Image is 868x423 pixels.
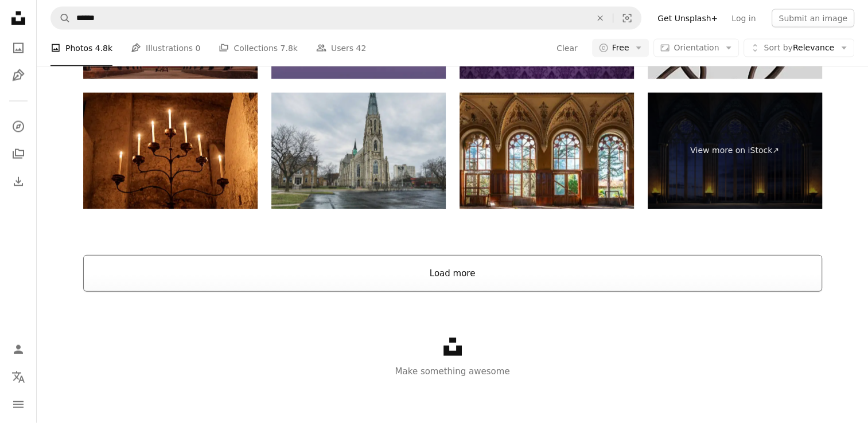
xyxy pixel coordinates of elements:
[37,365,868,378] p: Make something awesome
[648,93,822,209] a: View more on iStock↗
[7,366,30,389] button: Language
[7,393,30,416] button: Menu
[764,43,792,52] span: Sort by
[764,42,834,54] span: Relevance
[7,170,30,193] a: Download History
[196,42,201,54] span: 0
[7,115,30,138] a: Explore
[83,93,258,209] img: Candles Lighting the Interior of the Church, Candles in a candelabra in a dark cellar
[587,7,613,29] button: Clear
[651,9,725,28] a: Get Unsplash+
[556,39,578,57] button: Clear
[219,30,297,66] a: Collections 7.8k
[131,30,200,66] a: Illustrations 0
[316,30,367,66] a: Users 42
[50,7,641,30] form: Find visuals sitewide
[51,7,71,29] button: Search Unsplash
[7,64,30,87] a: Illustrations
[7,7,30,32] a: Home — Unsplash
[7,143,30,166] a: Collections
[674,43,719,52] span: Orientation
[7,37,30,60] a: Photos
[7,338,30,361] a: Log in / Sign up
[772,9,854,28] button: Submit an image
[744,39,854,57] button: Sort byRelevance
[271,93,446,209] img: Historic Church Of St. Joseph In Detroit, Michigan On March 14, 2024
[725,9,762,28] a: Log in
[460,93,634,209] img: Gothic-style abandoned building interior with tall ornate arched windows, intricate ceiling detai...
[280,42,297,54] span: 7.8k
[83,255,822,292] button: Load more
[612,42,629,54] span: Free
[653,39,739,57] button: Orientation
[613,7,641,29] button: Visual search
[356,42,367,54] span: 42
[592,39,649,57] button: Free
